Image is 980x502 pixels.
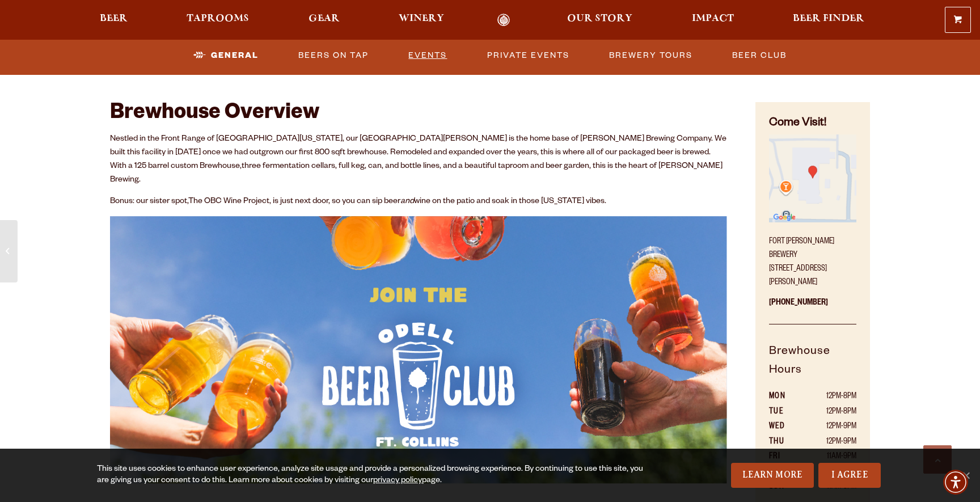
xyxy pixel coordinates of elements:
a: Brewery Tours [605,43,697,69]
span: Beer Finder [793,14,864,23]
a: Gear [301,14,347,27]
th: WED [769,420,800,434]
a: Beer Club [728,43,791,69]
span: Taprooms [187,14,249,23]
span: Beer [100,14,128,23]
span: Our Story [567,14,632,23]
p: [PHONE_NUMBER] [769,290,856,324]
th: MON [769,390,800,404]
a: Taprooms [179,14,256,27]
span: Impact [692,14,734,23]
a: Beers on Tap [294,43,373,69]
td: 12PM-9PM [800,435,856,450]
a: Find on Google Maps (opens in a new window) [769,217,856,226]
span: Gear [309,14,340,23]
td: 12PM-8PM [800,405,856,420]
a: Beer Finder [785,14,872,27]
a: The OBC Wine Project [188,197,269,206]
a: Learn More [731,463,814,488]
a: Scroll to top [923,445,952,474]
td: 12PM-9PM [800,420,856,434]
a: Private Events [483,43,574,69]
h4: Come Visit! [769,116,856,132]
a: Our Story [560,14,640,27]
td: 12PM-8PM [800,390,856,404]
a: Winery [391,14,451,27]
a: Beer [92,14,135,27]
em: and [400,197,414,206]
a: Events [404,43,451,69]
th: TUE [769,405,800,420]
p: Nestled in the Front Range of [GEOGRAPHIC_DATA][US_STATE], our [GEOGRAPHIC_DATA][PERSON_NAME] is ... [110,133,727,187]
th: THU [769,435,800,450]
img: Small thumbnail of location on map [769,134,856,222]
div: This site uses cookies to enhance user experience, analyze site usage and provide a personalized ... [97,464,651,487]
p: Fort [PERSON_NAME] Brewery [STREET_ADDRESS][PERSON_NAME] [769,229,856,290]
h5: Brewhouse Hours [769,343,856,390]
a: Impact [685,14,741,27]
a: I Agree [818,463,881,488]
a: General [189,43,263,69]
span: Winery [399,14,444,23]
a: privacy policy [373,476,422,486]
span: three fermentation cellars, full keg, can, and bottle lines, and a beautiful taproom and beer gar... [110,162,723,185]
a: Odell Home [482,14,525,27]
p: Bonus: our sister spot, , is just next door, so you can sip beer wine on the patio and soak in th... [110,195,727,209]
h2: Brewhouse Overview [110,102,727,127]
div: Accessibility Menu [943,470,968,495]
